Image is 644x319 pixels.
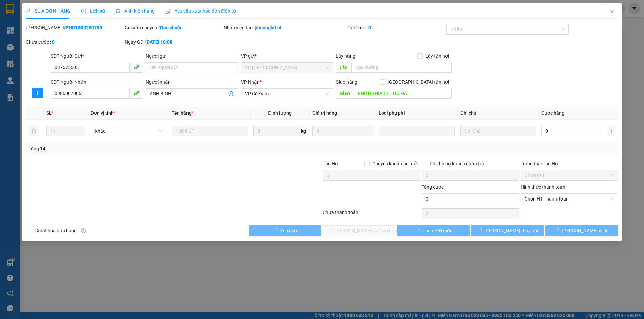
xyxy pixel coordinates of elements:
[427,160,487,167] span: Phí thu hộ khách nhận trả
[347,24,445,31] div: Cước rồi :
[146,52,238,60] div: Người gửi
[423,227,451,234] span: Thêm ĐH mới
[336,53,355,59] span: Lấy hàng
[26,24,123,31] div: [PERSON_NAME]:
[458,107,539,120] th: Ghi chú
[172,110,194,116] span: Tên hàng
[525,170,614,180] span: Chưa thu
[52,39,55,45] b: 0
[484,227,538,234] span: [PERSON_NAME] thay đổi
[245,63,329,73] span: VP Hà Đông
[29,145,249,152] div: Tổng: 14
[241,79,260,85] span: VP Nhận
[336,62,351,73] span: Lấy
[312,126,373,136] input: 0
[370,160,420,167] span: Chuyển khoản ng. gửi
[423,52,452,60] span: Lấy tận nơi
[133,64,139,70] span: phone
[63,25,102,30] b: VPHD1008250755
[245,89,329,99] span: VP Cổ Đạm
[125,38,222,46] div: Ngày GD:
[280,227,297,234] span: Yêu cầu
[81,228,86,233] span: info-circle
[133,90,139,96] span: phone
[51,52,143,60] div: SĐT Người Gửi
[525,194,614,204] span: Chọn HT Thanh Toán
[32,88,43,98] button: plus
[385,78,452,86] span: [GEOGRAPHIC_DATA] tận nơi
[116,9,120,13] span: picture
[354,88,452,99] input: Dọc đường
[415,228,423,233] span: loading
[603,3,622,22] button: Close
[541,110,565,116] span: Cước hàng
[26,8,70,14] span: SỬA ĐƠN HÀNG
[249,225,321,236] button: Yêu cầu
[323,225,395,236] button: [PERSON_NAME] và Giao hàng
[323,161,338,166] span: Thu Hộ
[609,10,615,15] span: close
[322,209,421,220] div: Chưa thanh toán
[116,8,155,14] span: Ảnh kiện hàng
[146,78,238,86] div: Người nhận
[273,228,280,233] span: loading
[165,8,236,14] span: Yêu cầu xuất hóa đơn điện tử
[145,39,172,45] b: [DATE] 18:08
[91,110,116,116] span: Đơn vị tính
[471,225,544,236] button: [PERSON_NAME] thay đổi
[351,62,452,73] input: Dọc đường
[376,107,457,120] th: Loại phụ phí
[125,24,222,31] div: Gói vận chuyển:
[336,79,357,85] span: Giao hàng
[521,160,618,167] div: Trạng thái Thu Hộ
[51,78,143,86] div: SĐT Người Nhận
[336,88,354,99] span: Giao
[422,184,444,190] span: Tổng cước
[477,228,484,233] span: loading
[165,9,171,14] img: icon
[26,9,31,13] span: edit
[255,25,281,30] b: phuonghd.ct
[460,126,536,136] input: Ghi Chú
[34,227,79,234] span: Xuất hóa đơn hàng
[268,110,292,116] span: Định lượng
[224,24,346,31] div: Nhân viên tạo:
[312,110,337,116] span: Giá trị hàng
[241,52,333,60] div: VP gửi
[29,126,39,136] button: delete
[368,25,371,30] b: 0
[95,126,162,136] span: Khác
[554,228,562,233] span: loading
[608,126,615,136] button: plus
[26,38,123,46] div: Chưa cước :
[397,225,470,236] button: Thêm ĐH mới
[229,91,234,96] span: user-add
[521,184,565,190] label: Hình thức thanh toán
[562,227,609,234] span: [PERSON_NAME] và In
[81,8,105,14] span: Lịch sử
[81,9,86,13] span: clock-circle
[545,225,618,236] button: [PERSON_NAME] và In
[172,126,248,136] input: VD: Bàn, Ghế
[46,110,52,116] span: SL
[159,25,183,30] b: Tiêu chuẩn
[33,90,43,96] span: plus
[300,126,307,136] span: kg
